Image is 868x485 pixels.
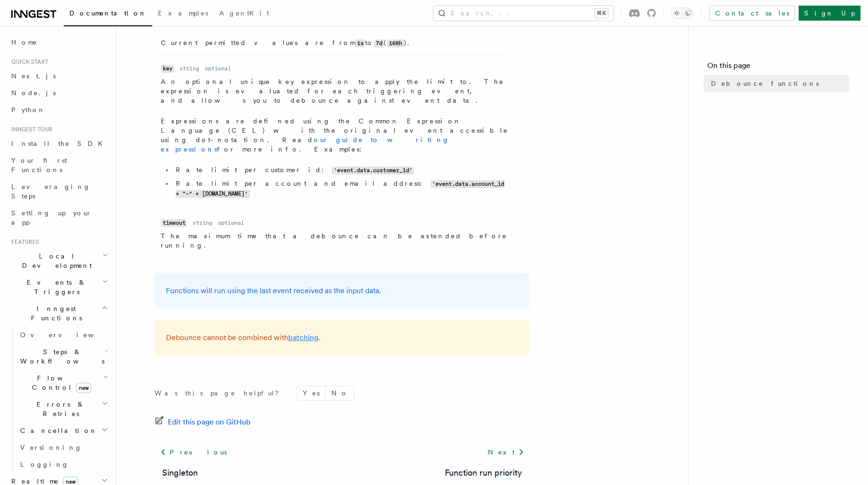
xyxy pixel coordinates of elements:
[16,456,110,473] a: Logging
[595,8,608,18] kbd: ⌘K
[214,3,275,25] a: AgentKit
[11,89,56,97] span: Node.js
[20,444,82,451] span: Versioning
[20,331,117,339] span: Overview
[7,101,110,118] a: Python
[168,416,251,429] span: Edit this page on GitHub
[7,58,48,66] span: Quick start
[161,116,509,154] p: Expressions are defined using the Common Expression Language (CEL) with the original event access...
[11,106,45,114] span: Python
[7,274,110,300] button: Events & Triggers
[355,39,365,47] code: 1s
[326,386,354,400] button: No
[7,205,110,231] a: Setting up your app
[7,278,102,296] span: Events & Triggers
[11,72,56,80] span: Next.js
[16,439,110,456] a: Versioning
[16,422,110,439] button: Cancellation
[173,165,509,175] li: Rate limit per customer id:
[16,347,105,366] span: Steps & Workflows
[709,6,795,21] a: Contact sales
[205,65,231,72] dd: optional
[7,68,110,84] a: Next.js
[155,416,251,429] a: Edit this page on GitHub
[176,180,504,198] code: 'event.data.account_id + "-" + [DOMAIN_NAME]'
[161,231,509,250] p: The maximum time that a debounce can be extended before running.
[16,370,110,396] button: Flow Controlnew
[7,300,110,326] button: Inngest Functions
[7,152,110,178] a: Your first Functions
[7,34,110,51] a: Home
[219,9,269,17] span: AgentKit
[7,304,101,323] span: Inngest Functions
[161,38,509,48] p: Current permitted values are from to ( ).
[161,65,174,73] code: key
[193,219,212,227] dd: string
[155,444,232,461] a: Previous
[158,9,208,17] span: Examples
[162,466,198,479] a: Singleton
[799,6,861,21] a: Sign Up
[445,466,522,479] a: Function run priority
[64,3,152,26] a: Documentation
[482,444,530,461] a: Next
[161,77,509,105] p: An optional unique key expression to apply the limit to. The expression is evaluated for each tri...
[16,326,110,343] a: Overview
[69,9,147,17] span: Documentation
[152,3,214,25] a: Examples
[288,333,318,342] a: batching
[7,178,110,205] a: Leveraging Steps
[16,400,102,418] span: Errors & Retries
[11,183,90,200] span: Leveraging Steps
[434,6,614,21] button: Search...⌘K
[711,79,819,88] span: Debounce functions
[76,383,91,393] span: new
[180,65,199,72] dd: string
[11,157,67,174] span: Your first Functions
[707,75,849,92] a: Debounce functions
[297,386,325,400] button: Yes
[155,388,285,398] p: Was this page helpful?
[387,39,404,47] code: 168h
[16,343,110,370] button: Steps & Workflows
[16,373,103,392] span: Flow Control
[173,179,509,198] li: Rate limit per account and email address:
[161,219,187,227] code: timeout
[707,60,849,75] h4: On this page
[7,251,102,270] span: Local Development
[11,140,108,147] span: Install the SDK
[16,426,97,435] span: Cancellation
[7,326,110,473] div: Inngest Functions
[16,396,110,422] button: Errors & Retries
[218,219,244,227] dd: optional
[7,248,110,274] button: Local Development
[166,284,518,297] p: Functions will run using the last event received as the input data.
[374,39,384,47] code: 7d
[11,38,37,47] span: Home
[11,209,92,226] span: Setting up your app
[7,238,39,246] span: Features
[20,461,69,468] span: Logging
[7,126,52,133] span: Inngest tour
[671,8,694,19] button: Toggle dark mode
[7,84,110,101] a: Node.js
[7,135,110,152] a: Install the SDK
[332,167,414,174] code: 'event.data.customer_id'
[166,331,518,344] p: Debounce cannot be combined with .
